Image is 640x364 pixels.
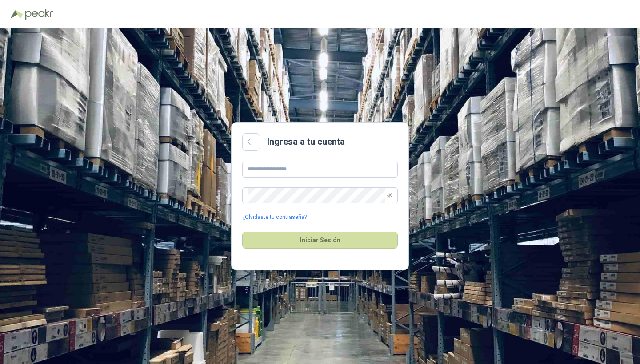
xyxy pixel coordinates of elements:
a: ¿Olvidaste tu contraseña? [242,213,307,222]
h2: Ingresa a tu cuenta [267,135,345,149]
button: Iniciar Sesión [242,232,398,249]
span: eye-invisible [387,193,392,198]
img: Logo [11,10,23,19]
img: Peakr [25,9,53,20]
